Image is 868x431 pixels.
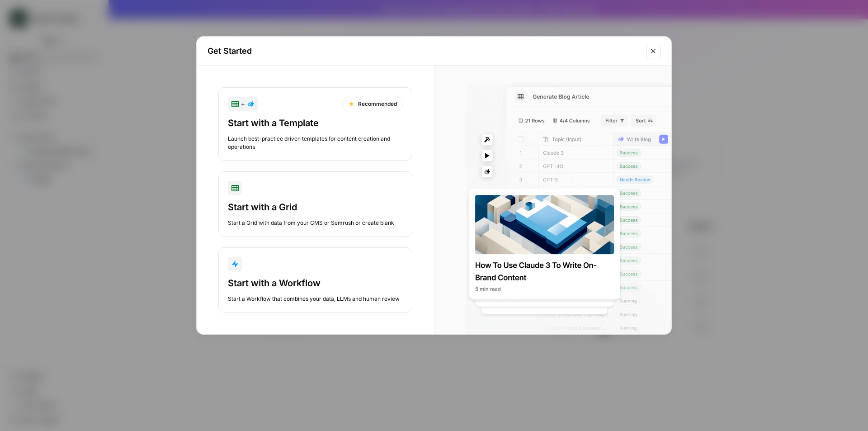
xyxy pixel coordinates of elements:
[218,171,412,237] button: Start with a GridStart a Grid with data from your CMS or Semrush or create blank
[218,87,412,161] button: +RecommendedStart with a TemplateLaunch best-practice driven templates for content creation and o...
[228,277,403,289] div: Start with a Workflow
[218,247,412,313] button: Start with a WorkflowStart a Workflow that combines your data, LLMs and human review
[342,97,403,111] div: Recommended
[228,117,403,129] div: Start with a Template
[228,219,403,227] div: Start a Grid with data from your CMS or Semrush or create blank
[228,201,403,213] div: Start with a Grid
[231,99,255,109] div: +
[208,45,641,57] h2: Get Started
[646,44,660,58] button: Close modal
[228,295,403,303] div: Start a Workflow that combines your data, LLMs and human review
[228,135,403,151] div: Launch best-practice driven templates for content creation and operations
